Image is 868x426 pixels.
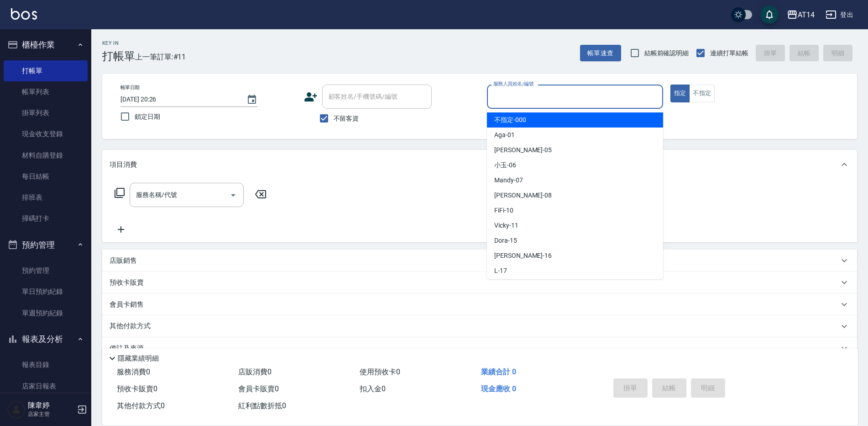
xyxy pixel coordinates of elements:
a: 掛單列表 [4,102,88,123]
h3: 打帳單 [102,50,135,63]
a: 店家日報表 [4,376,88,397]
a: 掃碼打卡 [4,208,88,229]
span: 扣入金 0 [360,384,386,393]
a: 報表目錄 [4,354,88,375]
button: 不指定 [689,85,715,102]
div: 其他付款方式 [102,315,857,337]
a: 打帳單 [4,60,88,81]
button: save [760,5,779,24]
span: 使用預收卡 0 [360,367,400,376]
span: L -17 [494,266,507,276]
p: 會員卡銷售 [110,300,144,309]
p: 項目消費 [110,160,137,170]
span: Aga -01 [494,130,515,140]
span: 小玉 -06 [494,160,516,170]
span: FiFi -10 [494,206,513,215]
a: 帳單列表 [4,81,88,102]
span: [PERSON_NAME] -05 [494,145,552,155]
button: 櫃檯作業 [4,33,88,57]
button: 報表及分析 [4,327,88,351]
p: 其他付款方式 [110,321,155,331]
span: 服務消費 0 [117,367,150,376]
img: Person [7,400,26,419]
span: 不留客資 [334,114,359,123]
span: Vicky -11 [494,221,518,230]
span: Dora -15 [494,236,517,245]
a: 單日預約紀錄 [4,281,88,302]
label: 服務人員姓名/編號 [493,80,533,87]
span: 其他付款方式 0 [117,401,165,410]
span: 連續打單結帳 [710,48,748,58]
p: 備註及來源 [110,344,144,353]
span: 店販消費 0 [238,367,272,376]
div: 備註及來源 [102,337,857,359]
p: 店家主管 [28,410,74,418]
h2: Key In [102,40,135,46]
button: 帳單速查 [580,45,621,62]
a: 現金收支登錄 [4,123,88,144]
div: 店販銷售 [102,250,857,272]
a: 單週預約紀錄 [4,303,88,324]
span: 紅利點數折抵 0 [238,401,286,410]
label: 帳單日期 [120,84,140,91]
span: [PERSON_NAME] -08 [494,191,552,200]
a: 排班表 [4,187,88,208]
img: Logo [11,8,37,20]
span: 業績合計 0 [481,367,516,376]
span: 不指定 -000 [494,115,526,125]
button: 指定 [670,85,690,102]
button: 登出 [822,6,857,23]
span: 鎖定日期 [135,112,160,122]
p: 隱藏業績明細 [118,354,159,363]
span: 預收卡販賣 0 [117,384,157,393]
p: 店販銷售 [110,256,137,266]
button: 預約管理 [4,233,88,257]
p: 預收卡販賣 [110,278,144,288]
h5: 陳韋婷 [28,401,74,410]
button: AT14 [783,5,818,24]
button: Choose date, selected date is 2025-09-26 [241,89,263,111]
span: 上一筆訂單:#11 [135,51,186,63]
span: [PERSON_NAME] -16 [494,251,552,261]
input: YYYY/MM/DD hh:mm [120,92,237,107]
a: 預約管理 [4,260,88,281]
div: AT14 [798,9,815,21]
span: 現金應收 0 [481,384,516,393]
a: 每日結帳 [4,166,88,187]
div: 預收卡販賣 [102,272,857,293]
div: 項目消費 [102,150,857,179]
button: Open [226,188,241,202]
span: 會員卡販賣 0 [238,384,279,393]
a: 材料自購登錄 [4,145,88,166]
div: 會員卡銷售 [102,293,857,315]
span: 結帳前確認明細 [644,48,689,58]
span: Mandy -07 [494,176,523,185]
